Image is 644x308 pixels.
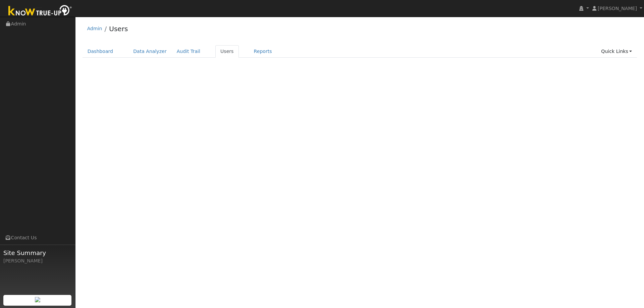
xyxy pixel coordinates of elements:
a: Users [215,45,239,58]
a: Quick Links [596,45,637,58]
img: retrieve [35,297,40,302]
span: [PERSON_NAME] [598,6,637,11]
span: Site Summary [3,248,72,257]
a: Dashboard [83,45,118,58]
a: Admin [87,26,102,31]
div: [PERSON_NAME] [3,257,72,264]
img: Know True-Up [5,4,75,19]
a: Reports [249,45,277,58]
a: Audit Trail [172,45,205,58]
a: Data Analyzer [128,45,172,58]
a: Users [109,25,128,33]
